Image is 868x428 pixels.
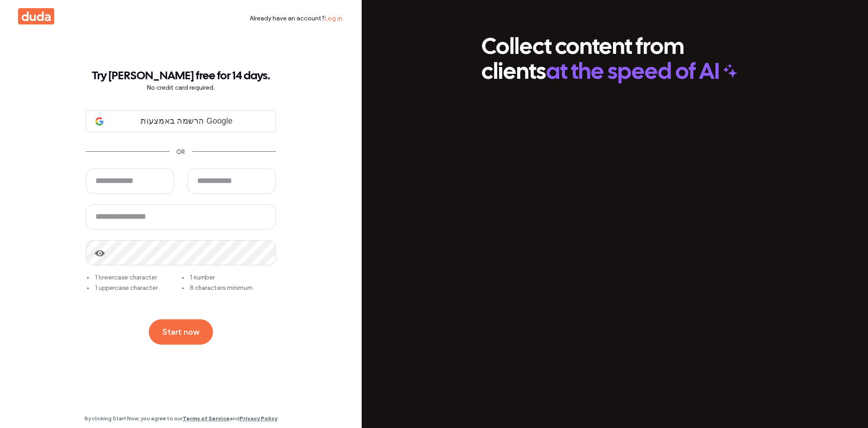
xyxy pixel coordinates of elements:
[86,84,276,92] p: No credit card required.
[86,111,276,132] div: הרשמה באמצעות Google
[181,274,276,282] div: 1 number
[183,415,230,422] a: Terms of Service
[546,60,720,85] span: at the speed of AI
[104,115,270,127] span: הרשמה באמצעות Google
[181,284,276,292] div: 8 characters minimum
[240,415,278,422] a: Privacy Policy
[86,240,276,265] input: 1 lowercase character 1 number 1 uppercase character 8 characters minimum
[481,35,748,85] div: Collect content from clients
[250,14,344,23] div: Already have an account?
[86,274,181,282] div: 1 lowercase character
[149,319,213,345] button: Start now
[325,14,344,22] a: Log in.
[86,63,276,83] h3: Try [PERSON_NAME] free for 14 days.
[170,149,192,155] div: OR
[86,284,181,292] div: 1 uppercase character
